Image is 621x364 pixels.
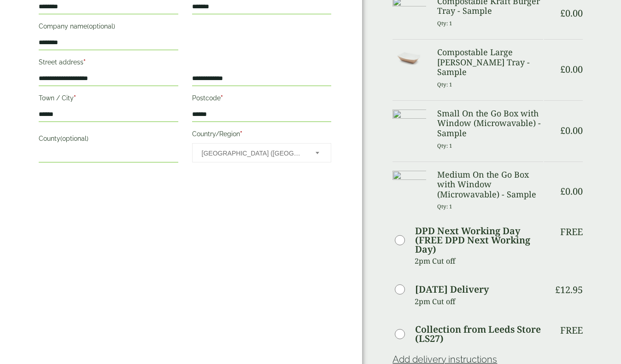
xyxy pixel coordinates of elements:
span: Country/Region [192,143,332,162]
abbr: required [74,94,76,102]
h3: Medium On the Go Box with Window (Microwavable) - Sample [437,170,543,200]
label: Country/Region [192,127,332,143]
abbr: required [221,94,223,102]
label: [DATE] Delivery [415,285,489,294]
abbr: required [240,130,242,138]
h3: Small On the Go Box with Window (Microwavable) - Sample [437,109,543,139]
label: DPD Next Working Day (FREE DPD Next Working Day) [415,226,543,254]
label: Company name [39,20,178,35]
p: 2pm Cut off [415,254,543,268]
bdi: 0.00 [560,185,583,197]
label: County [39,132,178,148]
small: Qty: 1 [437,81,452,88]
p: Free [560,325,583,336]
p: Free [560,226,583,237]
span: (optional) [60,135,88,142]
label: Street address [39,56,178,71]
span: £ [555,283,560,296]
span: (optional) [87,23,115,30]
small: Qty: 1 [437,142,452,149]
label: Town / City [39,92,178,107]
bdi: 0.00 [560,124,583,137]
span: United Kingdom (UK) [202,144,304,163]
bdi: 12.95 [555,283,583,296]
bdi: 0.00 [560,7,583,19]
p: 2pm Cut off [415,295,543,308]
span: £ [560,7,565,19]
bdi: 0.00 [560,63,583,75]
span: £ [560,124,565,137]
small: Qty: 1 [437,203,452,210]
label: Postcode [192,92,332,107]
span: £ [560,185,565,197]
small: Qty: 1 [437,20,452,27]
h3: Compostable Large [PERSON_NAME] Tray - Sample [437,47,543,77]
label: Collection from Leeds Store (LS27) [415,325,543,343]
abbr: required [83,58,86,66]
span: £ [560,63,565,75]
